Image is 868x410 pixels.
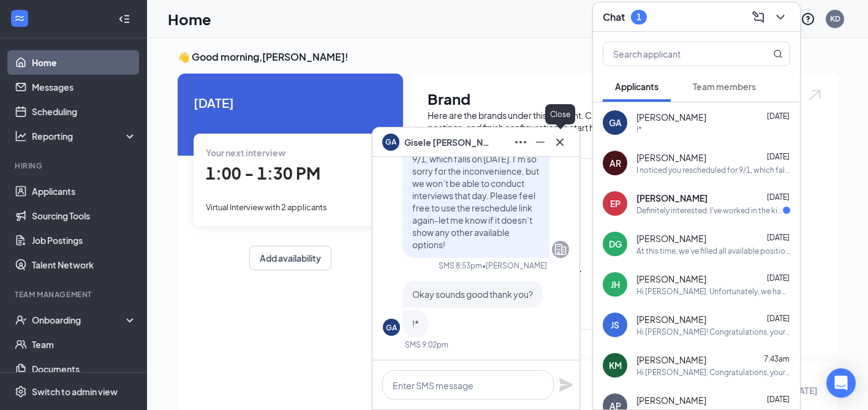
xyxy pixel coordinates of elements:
img: open.6027fd2a22e1237b5b06.svg [807,88,823,102]
span: [PERSON_NAME] [636,192,708,204]
span: Your next interview [206,147,285,158]
span: [DATE] [767,395,790,404]
span: 7:43am [764,354,790,363]
span: [DATE] [767,152,790,161]
a: Messages [32,75,137,99]
button: Ellipses [511,132,530,152]
span: Team members [693,81,756,92]
div: SMS 9:02pm [405,340,448,350]
div: At this time, we’ve filled all available positions for that role and will not be moving forward i... [636,246,790,256]
a: Talent Network [32,252,137,277]
div: Reporting [32,130,137,142]
span: [DATE] [767,233,790,242]
div: KD [830,13,840,24]
span: [DATE] [767,192,790,202]
div: I noticed you rescheduled for 9/1, which falls on [DATE]. I’m so sorry for the inconvenience, but... [636,165,790,175]
a: Documents [32,357,137,381]
span: [PERSON_NAME] [636,273,706,285]
button: Minimize [530,132,550,152]
span: [PERSON_NAME] [636,354,706,366]
span: [DATE] [194,93,387,112]
svg: Settings [15,385,27,398]
span: I noticed you rescheduled for 9/1, which falls on [DATE]. I’m so sorry for the inconvenience, but... [412,141,539,250]
svg: Cross [553,135,567,150]
svg: QuestionInfo [801,12,815,26]
div: Open Intercom Messenger [826,368,856,398]
div: Hi [PERSON_NAME]! Congratulations, your meeting with a member of our Hiring Team for the Back of ... [636,327,790,337]
h3: 👋 Good morning, [PERSON_NAME] ! [178,50,837,64]
span: Gisele [PERSON_NAME] [404,135,490,149]
div: Close [545,104,575,124]
input: Search applicant [603,42,749,66]
svg: Company [553,242,568,257]
h1: Home [168,9,211,29]
span: Virtual Interview with 2 applicants [206,202,327,212]
a: Applicants [32,179,137,203]
div: Hiring [15,161,134,171]
span: [PERSON_NAME] [636,394,706,406]
a: Home [32,50,137,75]
div: Switch to admin view [32,385,118,398]
svg: Plane [559,378,573,392]
div: Definitely interested. I've worked in the kitchen with multiple jobs. Round table pizza, Calibung... [636,205,783,216]
svg: ComposeMessage [751,10,766,25]
div: DG [609,238,622,250]
span: [PERSON_NAME] [636,232,706,245]
button: Add availability [249,246,331,270]
svg: Collapse [118,13,130,25]
div: KM [609,359,622,371]
h1: Brand [428,88,823,109]
div: SMS 8:53pm [439,260,482,271]
span: [DATE] [767,112,790,121]
svg: UserCheck [15,314,27,326]
span: • [PERSON_NAME] [482,260,547,271]
span: 1:00 - 1:30 PM [206,163,320,183]
div: GA [609,116,622,129]
a: Scheduling [32,99,137,124]
div: JH [611,278,620,290]
svg: WorkstreamLogo [13,12,26,25]
a: Job Postings [32,228,137,252]
span: [DATE] [767,273,790,283]
div: EP [610,197,621,210]
span: Applicants [615,81,659,92]
span: [PERSON_NAME] [636,111,706,123]
span: Okay sounds good thank you? [412,289,533,300]
div: Here are the brands under this account. Click into a brand to see your locations, managers, job p... [428,109,823,134]
a: Team [32,332,137,357]
svg: MagnifyingGlass [773,49,783,59]
h3: Chat [603,10,625,24]
button: ChevronDown [771,7,790,27]
span: [PERSON_NAME] [636,313,706,325]
svg: Analysis [15,130,27,142]
div: Onboarding [32,314,126,326]
div: 1 [636,12,641,22]
div: AR [609,157,621,169]
svg: ChevronDown [773,10,788,25]
svg: Ellipses [513,135,528,150]
a: Sourcing Tools [32,203,137,228]
button: ComposeMessage [749,7,768,27]
div: Hi [PERSON_NAME]. Unfortunately, we had to reschedule your meeting with [DEMOGRAPHIC_DATA]-fil-A ... [636,286,790,297]
span: [DATE] [767,314,790,323]
div: Team Management [15,289,134,300]
span: [PERSON_NAME] [636,151,706,164]
div: Hi [PERSON_NAME], Congratulations, your final interview for the Front of House Team Leader‌‌‌‌ po... [636,367,790,378]
div: JS [611,319,619,331]
button: Cross [550,132,570,152]
div: GA [386,322,397,333]
svg: Minimize [533,135,548,150]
